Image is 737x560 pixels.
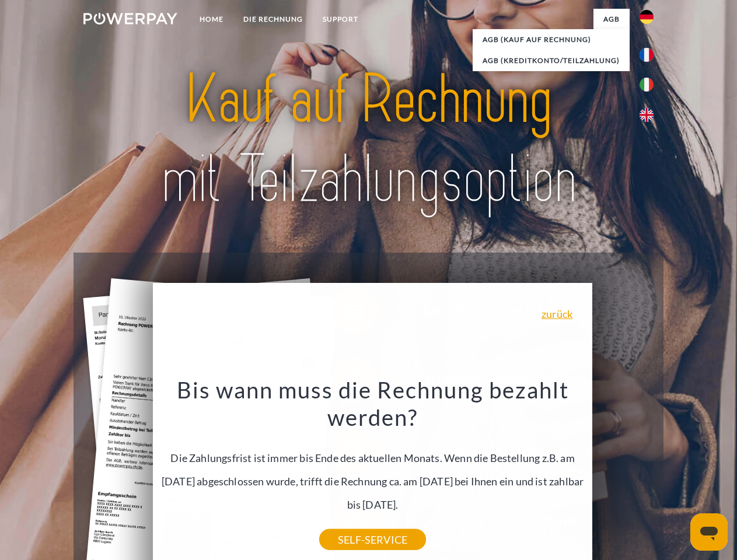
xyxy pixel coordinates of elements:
[542,309,572,319] a: zurück
[640,108,654,122] img: en
[160,376,586,540] div: Die Zahlungsfrist ist immer bis Ende des aktuellen Monats. Wenn die Bestellung z.B. am [DATE] abg...
[640,78,654,92] img: it
[473,50,630,71] a: AGB (Kreditkonto/Teilzahlung)
[190,9,233,30] a: Home
[690,513,728,551] iframe: Schaltfläche zum Öffnen des Messaging-Fensters
[593,9,630,30] a: agb
[313,9,368,30] a: SUPPORT
[640,10,654,24] img: de
[160,376,586,432] h3: Bis wann muss die Rechnung bezahlt werden?
[233,9,313,30] a: DIE RECHNUNG
[319,529,426,550] a: SELF-SERVICE
[640,48,654,62] img: fr
[473,29,630,50] a: AGB (Kauf auf Rechnung)
[111,56,626,223] img: title-powerpay_de.svg
[83,13,177,24] img: logo-powerpay-white.svg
